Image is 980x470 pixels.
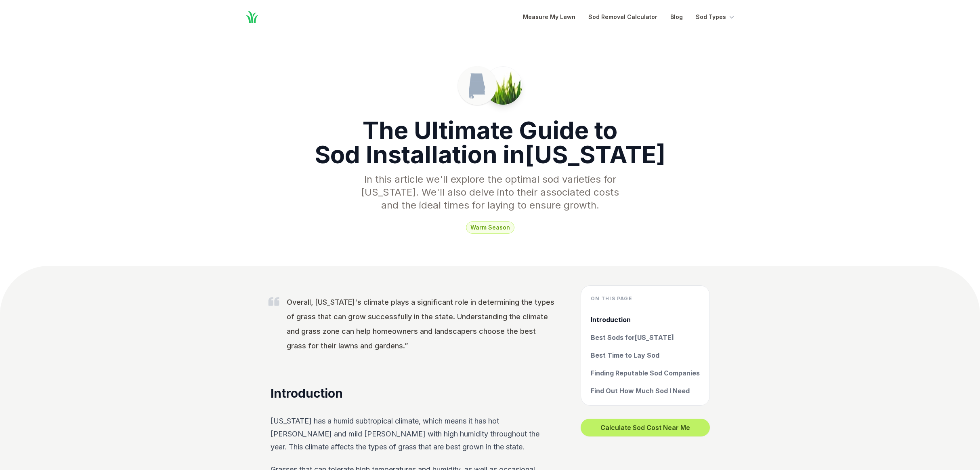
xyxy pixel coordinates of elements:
a: Find Out How Much Sod I Need [591,386,700,396]
img: Alabama state outline [464,73,490,99]
a: Best Sods for[US_STATE] [591,333,700,342]
a: Best Time to Lay Sod [591,350,700,360]
span: warm season [466,221,514,234]
a: Measure My Lawn [523,12,575,22]
button: Sod Types [696,12,736,22]
button: Calculate Sod Cost Near Me [581,419,710,436]
a: Introduction [591,315,700,325]
p: Overall, [US_STATE]'s climate plays a significant role in determining the types of grass that can... [287,295,555,353]
h4: On this page [591,295,700,302]
p: In this article we'll explore the optimal sod varieties for [US_STATE] . We'll also delve into th... [355,173,626,212]
h2: Introduction [271,386,555,402]
img: Picture of a patch of sod in Alabama [484,67,522,105]
p: [US_STATE] has a humid subtropical climate, which means it has hot [PERSON_NAME] and mild [PERSON... [271,415,555,453]
a: Blog [670,12,683,22]
a: Finding Reputable Sod Companies [591,368,700,378]
a: Sod Removal Calculator [588,12,657,22]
